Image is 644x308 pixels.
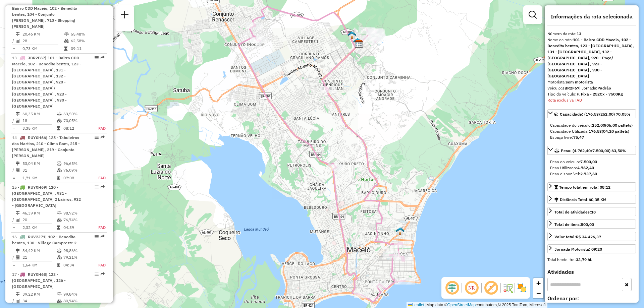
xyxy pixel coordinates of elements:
img: CDD Maceio [355,40,363,48]
em: Opções [95,272,99,276]
td: = [12,175,15,181]
td: 0,73 KM [22,45,64,52]
td: 20 [22,217,56,223]
div: Capacidade Utilizada: [550,128,633,134]
div: Número da rota: [547,31,636,37]
span: Ocultar NR [464,280,480,296]
td: 1,64 KM [22,262,56,268]
strong: 101 - Bairro CDD Maceio, 102 - Benedito bentes, 123 - [GEOGRAPHIC_DATA], 131 - [GEOGRAPHIC_DATA],... [547,37,634,78]
span: Capacidade: (176,53/252,00) 70,05% [560,112,631,117]
span: 60,35 KM [589,197,606,202]
div: Veículo: [547,85,636,91]
i: Total de Atividades [16,168,20,172]
span: | 123 - [GEOGRAPHIC_DATA], 126 - [GEOGRAPHIC_DATA] [12,272,66,289]
em: Rota exportada [101,272,105,276]
span: Total de atividades: [554,209,596,214]
span: 13 - [12,55,81,109]
strong: 252,00 [592,123,605,128]
i: Tempo total em rota [57,263,60,267]
i: % de utilização do peso [57,249,62,253]
td: 55,48% [70,31,104,38]
i: Tempo total em rota [57,176,60,180]
strong: sem motorista [566,79,593,84]
a: Jornada Motorista: 09:20 [547,244,636,253]
td: 18 [22,117,56,124]
strong: 2.737,60 [580,171,597,176]
strong: JBR2F67 [562,85,579,90]
span: 15 - [12,185,81,208]
div: Tipo do veículo: [547,91,636,97]
div: Capacidade do veículo: [550,122,633,128]
td: FAD [91,224,106,231]
td: 21 [22,254,56,261]
em: Rota exportada [101,56,105,60]
td: 80,74% [63,298,91,304]
div: Total hectolitro: [547,257,636,263]
i: Tempo total em rota [57,126,60,130]
i: % de utilização do peso [57,292,62,296]
td: 76,74% [63,217,91,223]
img: Fluxo de ruas [502,283,513,293]
i: Total de Atividades [16,218,20,222]
strong: 500,00 [581,222,594,227]
i: % de utilização do peso [57,112,62,116]
a: Distância Total:60,35 KM [547,195,636,204]
em: Rota exportada [101,235,105,239]
span: + [536,279,541,287]
span: Peso do veículo: [550,159,597,164]
td: 34,42 KM [22,247,56,254]
h4: Atividades [547,269,636,275]
td: / [12,217,15,223]
div: Nome da rota: [547,37,636,79]
span: 14 - [12,135,80,158]
i: Tempo total em rota [57,226,60,230]
span: Ocultar deslocamento [444,280,460,296]
td: / [12,117,15,124]
td: FAD [91,125,106,132]
a: Exibir filtros [526,8,539,21]
strong: 176,53 [589,129,602,134]
strong: (04,20 pallets) [602,129,629,134]
em: Rota exportada [101,185,105,189]
i: % de utilização da cubagem [57,119,62,123]
span: | 102 - Benedito bentes, 130 - Village Campreste 2 [12,234,76,245]
td: 04:34 [63,262,91,268]
td: 98,92% [63,210,91,217]
td: 79,21% [63,254,91,261]
td: / [12,38,15,44]
td: 76,09% [63,167,91,174]
span: RUY0H69 [28,185,46,190]
span: 16 - [12,234,76,245]
i: Tempo total em rota [64,47,67,51]
div: Jornada Motorista: 09:20 [554,246,602,252]
strong: Padrão [597,85,611,90]
i: % de utilização da cubagem [57,168,62,172]
td: / [12,167,15,174]
i: Distância Total [16,292,20,296]
a: OpenStreetMap [447,303,476,307]
a: Total de atividades:18 [547,207,636,216]
i: % de utilização da cubagem [57,299,62,303]
i: Total de Atividades [16,299,20,303]
td: 09:11 [70,45,104,52]
span: Exibir rótulo [483,280,499,296]
strong: 4.762,40 [577,165,594,170]
td: 39,22 KM [22,291,56,298]
i: Total de Atividades [16,39,20,43]
span: | 125 - Tabuleiros dos Martins, 210 - Clima Bom, 215 - [PERSON_NAME], 219 - Conjunto [PERSON_NAME] [12,135,80,158]
h4: Informações da rota selecionada [547,13,636,20]
span: RUY0H68 [28,272,46,277]
i: % de utilização da cubagem [64,39,69,43]
td: 2,32 KM [22,224,56,231]
strong: 13 [577,31,581,36]
i: Distância Total [16,162,20,166]
img: Exibir/Ocultar setores [517,283,527,293]
em: Opções [95,185,99,189]
img: 303 UDC Full Litoral [396,227,405,236]
td: FAD [91,175,106,181]
td: / [12,298,15,304]
td: 31 [22,167,56,174]
img: FAD CDD Maceio [353,38,362,46]
strong: 75,47 [573,135,584,140]
td: 60,35 KM [22,111,56,117]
